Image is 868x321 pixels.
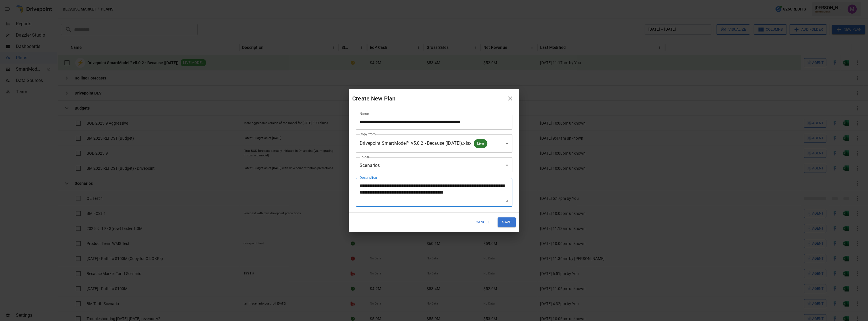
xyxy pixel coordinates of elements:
button: Save [498,217,516,227]
button: Cancel [472,217,493,227]
span: Drivepoint SmartModel™ v5.0.2 - Because ([DATE]).xlsx [360,140,471,146]
label: Name [360,111,369,116]
span: Live [474,140,487,147]
div: Create New Plan [352,94,504,103]
label: Description [360,175,377,180]
div: Scenarios [356,157,512,173]
label: Folder [360,155,369,160]
label: Copy from [360,132,376,137]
